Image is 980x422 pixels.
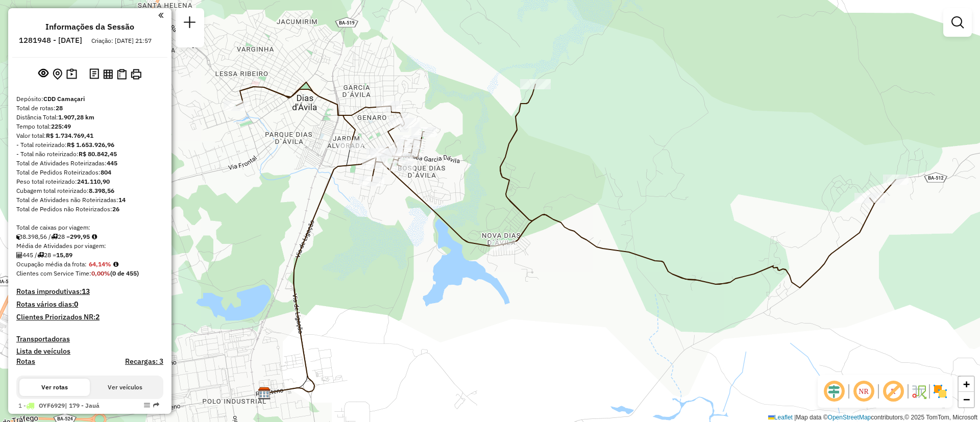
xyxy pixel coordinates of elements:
[16,252,22,258] i: Total de Atividades
[16,347,163,356] h4: Lista de veículos
[89,187,114,194] strong: 8.398,56
[70,233,90,240] strong: 299,95
[794,414,796,421] span: |
[87,36,156,45] div: Criação: [DATE] 21:57
[112,205,119,213] strong: 26
[101,67,115,81] button: Visualizar relatório de Roteirização
[43,95,85,103] strong: CDD Camaçari
[959,377,974,392] a: Zoom in
[91,269,110,277] strong: 0,00%
[16,357,35,366] a: Rotas
[16,140,163,150] div: - Total roteirizado:
[82,287,90,296] strong: 13
[16,335,163,343] h4: Transportadoras
[45,22,134,32] h4: Informações da Sessão
[16,241,163,251] div: Média de Atividades por viagem:
[16,150,163,159] div: - Total não roteirizado:
[65,402,100,409] span: | 179 - Jauá
[16,234,22,240] i: Cubagem total roteirizado
[16,177,163,186] div: Peso total roteirizado:
[963,378,970,390] span: +
[881,379,905,404] span: Exibir rótulo
[828,414,871,421] a: OpenStreetMap
[107,159,117,167] strong: 445
[16,159,163,168] div: Total de Atividades Roteirizadas:
[64,66,79,82] button: Painel de Sugestão
[51,122,71,130] strong: 225:49
[36,66,51,82] button: Exibir sessão original
[16,131,163,140] div: Valor total:
[51,234,58,240] i: Total de rotas
[911,383,927,400] img: Fluxo de ruas
[16,313,163,321] h4: Clientes Priorizados NR:
[87,66,101,82] button: Logs desbloquear sessão
[16,300,163,309] h4: Rotas vários dias:
[16,168,163,177] div: Total de Pedidos Roteirizados:
[56,104,63,112] strong: 28
[158,9,163,21] a: Clique aqui para minimizar o painel
[16,287,163,296] h4: Rotas improdutivas:
[67,141,114,148] strong: R$ 1.653.926,96
[16,260,87,268] span: Ocupação média da frota:
[16,122,163,131] div: Tempo total:
[16,205,163,214] div: Total de Pedidos não Roteirizados:
[77,178,110,185] strong: 241.110,90
[947,12,968,33] a: Exibir filtros
[37,252,44,258] i: Total de rotas
[16,186,163,195] div: Cubagem total roteirizado:
[16,223,163,232] div: Total de caixas por viagem:
[58,113,94,121] strong: 1.907,28 km
[92,234,97,240] i: Meta Caixas/viagem: 189,81 Diferença: 110,14
[19,379,90,396] button: Ver rotas
[79,150,117,158] strong: R$ 80.842,45
[258,387,271,400] img: CDD Camaçari
[46,132,93,139] strong: R$ 1.734.769,41
[18,402,100,409] span: 1 -
[110,269,139,277] strong: (0 de 455)
[95,312,100,321] strong: 2
[851,379,876,404] span: Ocultar NR
[56,251,72,259] strong: 15,89
[89,260,111,268] strong: 64,14%
[39,402,65,409] span: OYF6929
[16,113,163,122] div: Distância Total:
[19,36,82,45] h6: 1281948 - [DATE]
[768,414,793,421] a: Leaflet
[153,402,159,408] em: Rota exportada
[180,12,200,35] a: Nova sessão e pesquisa
[115,67,129,82] button: Visualizar Romaneio
[959,392,974,407] a: Zoom out
[963,393,970,406] span: −
[16,269,91,277] span: Clientes com Service Time:
[90,379,160,396] button: Ver veículos
[822,379,846,404] span: Ocultar deslocamento
[129,67,143,82] button: Imprimir Rotas
[101,168,111,176] strong: 804
[16,251,163,260] div: 445 / 28 =
[766,413,980,422] div: Map data © contributors,© 2025 TomTom, Microsoft
[113,261,118,267] em: Média calculada utilizando a maior ocupação (%Peso ou %Cubagem) de cada rota da sessão. Rotas cro...
[16,104,163,113] div: Total de rotas:
[144,402,150,408] em: Opções
[51,66,64,82] button: Centralizar mapa no depósito ou ponto de apoio
[125,357,163,366] h4: Recargas: 3
[932,383,948,400] img: Exibir/Ocultar setores
[16,195,163,205] div: Total de Atividades não Roteirizadas:
[16,94,163,104] div: Depósito:
[74,300,78,309] strong: 0
[16,232,163,241] div: 8.398,56 / 28 =
[118,196,126,204] strong: 14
